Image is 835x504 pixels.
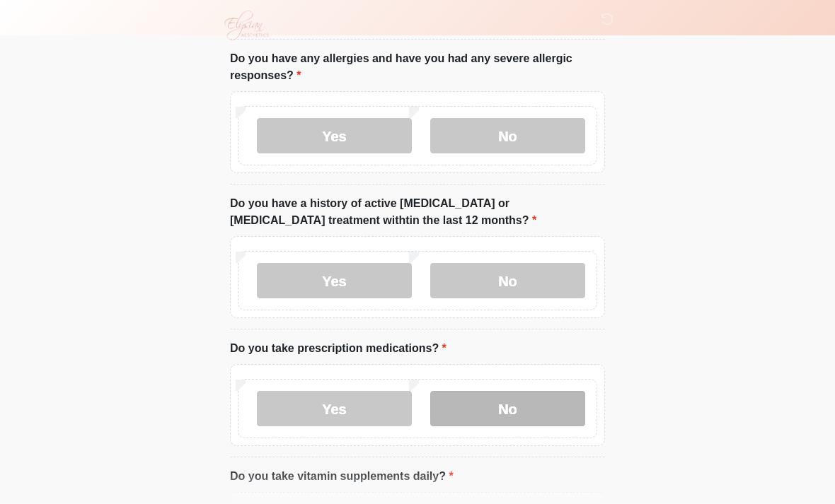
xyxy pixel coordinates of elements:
[257,263,412,298] label: Yes
[216,11,275,40] img: Elysian Aesthetics Logo
[230,195,605,229] label: Do you have a history of active [MEDICAL_DATA] or [MEDICAL_DATA] treatment withtin the last 12 mo...
[430,263,585,298] label: No
[430,118,585,153] label: No
[257,391,412,426] label: Yes
[230,340,447,357] label: Do you take prescription medications?
[230,50,605,84] label: Do you have any allergies and have you had any severe allergic responses?
[430,391,585,426] label: No
[257,118,412,153] label: Yes
[230,468,454,485] label: Do you take vitamin supplements daily?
